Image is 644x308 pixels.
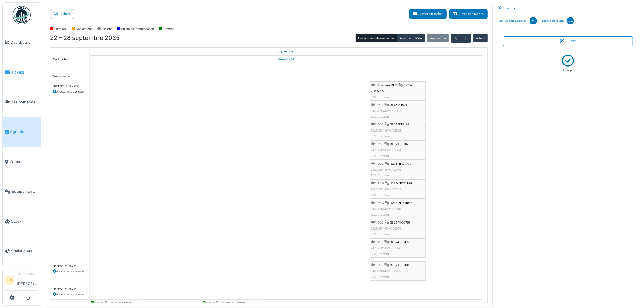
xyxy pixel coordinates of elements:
span: Techniciens [53,57,70,61]
a: 22 septembre 2025 [277,48,295,55]
span: 1234-2FCT775 [390,162,411,165]
div: | [371,262,425,280]
span: EDL Tracteur [371,232,389,236]
span: 1230-2DXR022 [371,83,412,93]
a: 24 septembre 2025 [223,63,237,71]
li: FB [5,276,14,285]
span: EDL Tracteur [371,275,389,278]
button: Suivant [461,34,471,43]
span: PLB [209,301,215,305]
a: 22 septembre 2025 [111,63,124,71]
span: PLB [378,162,384,165]
div: Cacher [496,4,640,13]
div: | [371,102,425,119]
button: Mois [413,34,425,42]
span: 3155-QL5063 [390,142,409,146]
label: Terminé [163,26,174,31]
a: Tâches en retard [539,13,577,29]
span: PLL [378,142,384,146]
a: 27 septembre 2025 [391,63,405,71]
span: 2025/08/446/M/02925 [371,129,401,132]
span: EDL Tracteur [371,173,389,177]
span: PLB [98,301,104,305]
span: Maintenance [12,99,38,105]
div: Ajouter une absence [53,292,86,297]
button: Aujourd'hui [427,34,448,42]
label: Non assigné [76,26,92,31]
span: PLL [378,221,384,224]
span: 2025/09/446/M/03076 [371,227,401,230]
button: Gestionnaire de ressources [356,34,397,42]
span: 3196-QL5072 [390,240,409,244]
span: 3142-BT9218 [390,103,409,106]
div: [PERSON_NAME] [53,264,86,269]
span: 2025/08/446/M/03049 [371,187,401,191]
button: Liste des tâches [449,9,488,19]
a: Zones [3,147,41,177]
p: Aucun(e) [562,68,574,73]
button: Précédent [451,34,461,43]
span: EDL Tracteur [371,213,389,216]
button: Créer un ticket [409,9,447,19]
div: Non-assigné [53,74,86,79]
a: Maintenance [3,87,41,117]
div: | [371,239,425,257]
span: 2025/09/446/M/02976 [371,246,401,250]
div: | [371,220,425,237]
span: Agenda [10,129,38,135]
span: Équipements [12,189,38,194]
span: EDL Tracteur [371,193,389,197]
span: 2025/09/446/M/03007 [371,109,401,113]
a: 25 septembre 2025 [280,63,292,71]
span: 2025/08/446/M/03048 [371,207,401,211]
div: | [371,141,425,159]
div: Ajouter une absence [53,269,86,274]
span: 2025/08/446/M/03035 [371,269,401,273]
div: | [371,82,425,100]
span: PLL [378,122,384,126]
span: Dashboard [11,40,38,45]
span: 834R-QAJS268 [110,301,132,305]
span: EDL Tracteur [371,95,389,99]
span: Statistiques [11,248,38,254]
a: Dashboard [3,27,41,57]
a: Semaine 39 [276,56,296,63]
span: 2025/08/446/M/02924 [371,148,401,152]
span: 1222-2FCH106 [390,181,412,185]
a: Statistiques [3,236,41,266]
span: Stock [11,218,38,224]
div: | [371,122,425,139]
span: PLB [378,181,384,185]
label: En retard [54,26,67,31]
span: 3125-WQ6798 [390,221,411,224]
button: Aller à [473,34,488,42]
span: 2025/08/446/M/02948 [371,168,401,171]
span: 1218-2DKR866 [390,201,412,205]
div: [PERSON_NAME] [53,84,86,89]
span: PLB [378,201,384,205]
a: Agenda [3,117,41,147]
a: 26 septembre 2025 [335,63,349,71]
span: PLL [378,240,384,244]
h2: 22 – 28 septembre 2025 [50,34,120,42]
a: Tickets non-assignés [496,13,539,29]
button: Filtrer [50,9,74,19]
button: Semaine [396,34,413,42]
a: Équipements [3,176,41,206]
div: Gestionnaire local [17,271,38,281]
a: Stock [3,206,41,236]
div: [PERSON_NAME] [53,287,86,292]
li: [PERSON_NAME] [17,271,38,289]
div: 1527 [567,17,574,24]
span: 3165-BT9198 [390,122,409,126]
span: PLL [378,103,384,106]
span: Zones [10,159,38,164]
div: | [371,161,425,178]
span: Tracteurs PLB [378,83,397,87]
span: EDL Tracteur [371,134,389,138]
div: Ajouter une absence [53,89,86,94]
label: Assigné [101,26,112,31]
label: En attente d'approbation [121,26,154,31]
button: Filtrer [503,36,633,46]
